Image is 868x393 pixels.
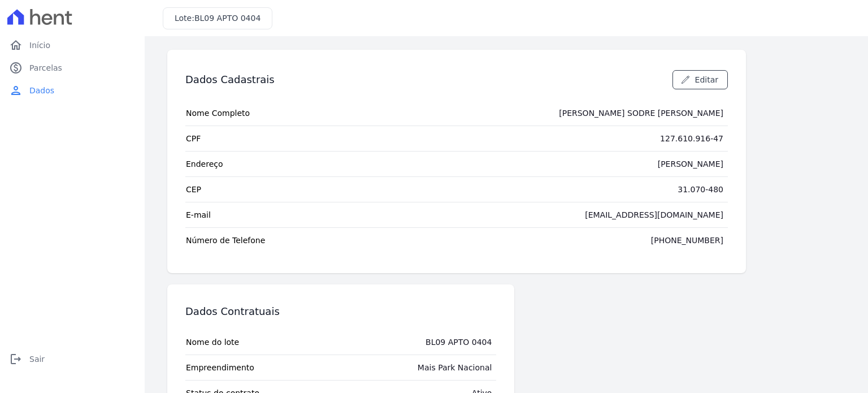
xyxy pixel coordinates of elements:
[695,74,718,85] span: Editar
[678,184,723,195] div: 31.070-480
[672,70,728,89] a: Editar
[9,352,23,366] i: logout
[9,84,23,97] i: person
[5,348,140,370] a: logoutSair
[186,184,201,195] span: CEP
[5,79,140,102] a: personDados
[29,85,54,96] span: Dados
[29,62,62,74] span: Parcelas
[29,353,45,365] span: Sair
[426,336,492,348] div: BL09 APTO 0404
[186,362,254,373] span: Empreendimento
[559,107,723,119] div: [PERSON_NAME] SODRE [PERSON_NAME]
[5,34,140,57] a: homeInício
[186,133,201,144] span: CPF
[186,336,239,348] span: Nome do lote
[185,73,275,87] h3: Dados Cadastrais
[651,235,723,246] div: [PHONE_NUMBER]
[660,133,723,144] div: 127.610.916-47
[186,235,265,246] span: Número de Telefone
[658,158,723,170] div: [PERSON_NAME]
[29,40,50,51] span: Início
[418,362,492,373] div: Mais Park Nacional
[185,305,280,318] h3: Dados Contratuais
[5,57,140,79] a: paidParcelas
[9,61,23,75] i: paid
[9,38,23,52] i: home
[585,209,723,221] div: [EMAIL_ADDRESS][DOMAIN_NAME]
[186,158,223,170] span: Endereço
[186,107,250,119] span: Nome Completo
[175,12,261,24] h3: Lote:
[194,14,261,23] span: BL09 APTO 0404
[186,209,211,221] span: E-mail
